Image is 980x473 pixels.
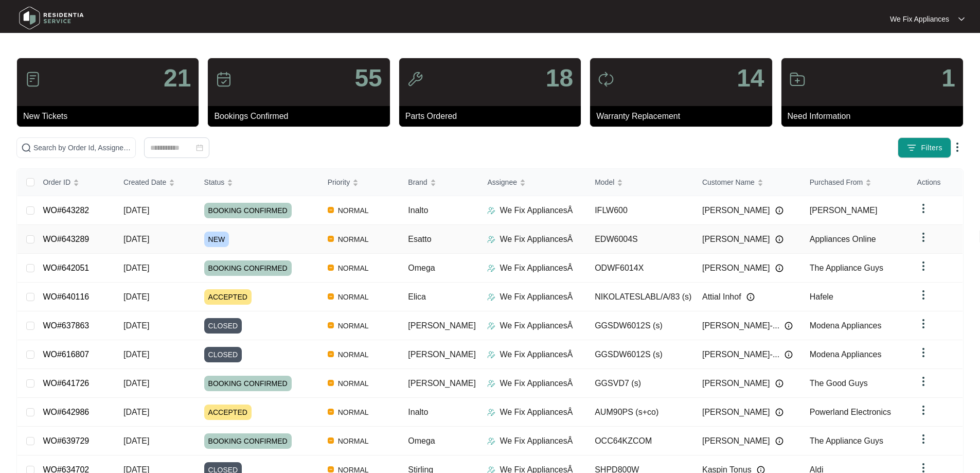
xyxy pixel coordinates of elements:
[810,321,882,330] span: Modena Appliances
[123,321,149,330] span: [DATE]
[43,264,89,272] a: WO#642051
[334,291,373,303] span: NORMAL
[500,262,573,274] p: We Fix AppliancesÂ
[23,110,199,122] p: New Tickets
[328,293,334,300] img: Vercel Logo
[586,398,694,427] td: AUM90PS (s+co)
[43,350,89,359] a: WO#616807
[941,66,955,91] p: 1
[586,427,694,456] td: OCC64KZCOM
[334,204,373,217] span: NORMAL
[334,320,373,332] span: NORMAL
[906,143,917,153] img: filter icon
[328,236,334,242] img: Vercel Logo
[958,16,965,22] img: dropdown arrow
[43,321,89,330] a: WO#637863
[115,169,196,196] th: Created Date
[204,405,252,420] span: ACCEPTED
[775,408,783,416] img: Info icon
[586,225,694,254] td: EDW6004S
[789,71,806,87] img: icon
[334,406,373,418] span: NORMAL
[898,137,951,158] button: filter iconFilters
[487,322,495,330] img: Assigner Icon
[408,436,435,445] span: Omega
[123,177,166,188] span: Created Date
[746,293,755,301] img: Info icon
[909,169,963,196] th: Actions
[487,177,517,188] span: Assignee
[334,262,373,274] span: NORMAL
[328,351,334,357] img: Vercel Logo
[204,203,292,218] span: BOOKING CONFIRMED
[34,169,115,196] th: Order ID
[328,380,334,386] img: Vercel Logo
[917,433,930,445] img: dropdown arrow
[810,206,878,215] span: [PERSON_NAME]
[328,265,334,271] img: Vercel Logo
[694,169,801,196] th: Customer Name
[487,437,495,445] img: Assigner Icon
[487,293,495,301] img: Assigner Icon
[500,406,573,418] p: We Fix AppliancesÂ
[43,177,70,188] span: Order ID
[500,291,573,303] p: We Fix AppliancesÂ
[917,289,930,301] img: dropdown arrow
[810,436,883,445] span: The Appliance Guys
[810,379,868,388] span: The Good Guys
[328,437,334,444] img: Vercel Logo
[810,292,833,301] span: Hafele
[785,351,793,359] img: Info icon
[775,235,783,243] img: Info icon
[319,169,400,196] th: Priority
[334,377,373,390] span: NORMAL
[702,177,755,188] span: Customer Name
[921,143,942,153] span: Filters
[407,71,423,87] img: icon
[408,264,435,272] span: Omega
[400,169,479,196] th: Brand
[204,376,292,391] span: BOOKING CONFIRMED
[479,169,586,196] th: Assignee
[702,262,770,274] span: [PERSON_NAME]
[204,347,242,362] span: CLOSED
[775,437,783,445] img: Info icon
[334,435,373,447] span: NORMAL
[775,206,783,215] img: Info icon
[328,177,350,188] span: Priority
[408,177,427,188] span: Brand
[500,320,573,332] p: We Fix AppliancesÂ
[43,292,89,301] a: WO#640116
[586,196,694,225] td: IFLW600
[123,235,149,243] span: [DATE]
[408,321,476,330] span: [PERSON_NAME]
[123,350,149,359] span: [DATE]
[334,233,373,246] span: NORMAL
[408,408,428,416] span: Inalto
[500,435,573,447] p: We Fix AppliancesÂ
[500,348,573,361] p: We Fix AppliancesÂ
[204,177,225,188] span: Status
[123,379,149,388] span: [DATE]
[810,264,883,272] span: The Appliance Guys
[164,66,191,91] p: 21
[123,408,149,416] span: [DATE]
[810,408,891,416] span: Powerland Electronics
[595,177,614,188] span: Model
[775,264,783,272] img: Info icon
[487,235,495,243] img: Assigner Icon
[500,233,573,246] p: We Fix AppliancesÂ
[890,14,949,24] p: We Fix Appliances
[810,235,876,243] span: Appliances Online
[917,260,930,272] img: dropdown arrow
[917,346,930,359] img: dropdown arrow
[408,206,428,215] span: Inalto
[123,292,149,301] span: [DATE]
[354,66,382,91] p: 55
[917,404,930,416] img: dropdown arrow
[917,231,930,243] img: dropdown arrow
[123,264,149,272] span: [DATE]
[500,204,573,217] p: We Fix AppliancesÂ
[328,466,334,472] img: Vercel Logo
[702,291,741,303] span: Attial Inhof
